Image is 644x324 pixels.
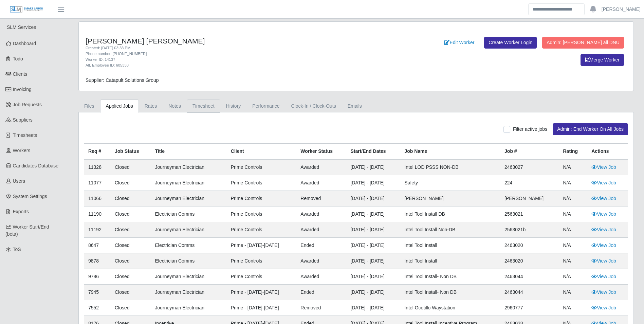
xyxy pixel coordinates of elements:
[602,6,641,13] a: [PERSON_NAME]
[400,206,500,222] td: Intel Tool Install DB
[86,37,397,45] h4: [PERSON_NAME] [PERSON_NAME]
[400,253,500,269] td: Intel Tool Install
[559,269,588,285] td: N/A
[84,191,111,206] td: 11066
[13,209,29,214] span: Exports
[559,238,588,253] td: N/A
[227,175,297,191] td: Prime Controls
[187,100,220,113] a: Timesheet
[542,37,624,49] button: Admin: [PERSON_NAME] all DNU
[13,132,37,138] span: Timesheets
[591,242,616,248] a: View Job
[86,62,397,68] div: Alt. Employee ID: 605338
[440,37,479,49] a: Edit Worker
[553,123,628,135] button: Admin: End Worker On All Jobs
[400,269,500,285] td: Intel Tool Install- Non DB
[296,206,346,222] td: awarded
[500,238,559,253] td: 2463020
[346,159,400,175] td: [DATE] - [DATE]
[559,159,588,175] td: N/A
[285,100,342,113] a: Clock-In / Clock-Outs
[500,175,559,191] td: 224
[111,175,151,191] td: Closed
[513,126,547,132] span: Filter active jobs
[400,222,500,238] td: Intel Tool Install Non-DB
[151,285,226,300] td: Journeyman Electrician
[151,191,226,206] td: Journeyman Electrician
[400,285,500,300] td: Intel Tool Install- Non DB
[111,300,151,316] td: Closed
[400,175,500,191] td: Safety
[13,87,32,92] span: Invoicing
[346,238,400,253] td: [DATE] - [DATE]
[84,300,111,316] td: 7552
[227,285,297,300] td: Prime - [DATE]-[DATE]
[111,144,151,160] th: Job Status
[227,159,297,175] td: Prime Controls
[84,144,111,160] th: Req #
[84,269,111,285] td: 9786
[111,285,151,300] td: Closed
[296,253,346,269] td: awarded
[559,300,588,316] td: N/A
[346,300,400,316] td: [DATE] - [DATE]
[220,100,247,113] a: History
[13,71,27,77] span: Clients
[13,194,47,199] span: System Settings
[500,159,559,175] td: 2463027
[559,222,588,238] td: N/A
[559,175,588,191] td: N/A
[296,191,346,206] td: removed
[227,206,297,222] td: Prime Controls
[591,227,616,232] a: View Job
[227,191,297,206] td: Prime Controls
[346,253,400,269] td: [DATE] - [DATE]
[151,175,226,191] td: Journeyman Electrician
[346,191,400,206] td: [DATE] - [DATE]
[346,144,400,160] th: Start/End Dates
[400,238,500,253] td: Intel Tool Install
[528,3,585,15] input: Search
[86,57,397,62] div: Worker ID: 14137
[111,159,151,175] td: Closed
[400,300,500,316] td: Intel Ocotillo Waystation
[591,289,616,295] a: View Job
[111,222,151,238] td: Closed
[13,247,21,252] span: ToS
[13,117,33,123] span: Suppliers
[346,206,400,222] td: [DATE] - [DATE]
[559,285,588,300] td: N/A
[5,224,49,237] span: Worker Start/End (beta)
[346,285,400,300] td: [DATE] - [DATE]
[151,206,226,222] td: Electrician Comms
[296,238,346,253] td: ended
[500,191,559,206] td: [PERSON_NAME]
[7,24,36,30] span: SLM Services
[227,222,297,238] td: Prime Controls
[13,56,23,61] span: Todo
[151,300,226,316] td: Journeyman Electrician
[227,238,297,253] td: Prime - [DATE]-[DATE]
[559,253,588,269] td: N/A
[559,206,588,222] td: N/A
[591,180,616,185] a: View Job
[591,305,616,310] a: View Job
[163,100,187,113] a: Notes
[500,222,559,238] td: 2563021b
[84,206,111,222] td: 11190
[10,6,43,13] img: SLM Logo
[296,269,346,285] td: awarded
[111,238,151,253] td: Closed
[484,37,537,49] a: Create Worker Login
[13,178,25,184] span: Users
[581,54,624,66] button: Merge Worker
[86,77,159,83] span: Supplier: Catapult Solutions Group
[296,144,346,160] th: Worker Status
[346,222,400,238] td: [DATE] - [DATE]
[559,191,588,206] td: N/A
[13,102,42,107] span: Job Requests
[151,144,226,160] th: Title
[111,269,151,285] td: Closed
[84,238,111,253] td: 8647
[500,300,559,316] td: 2960777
